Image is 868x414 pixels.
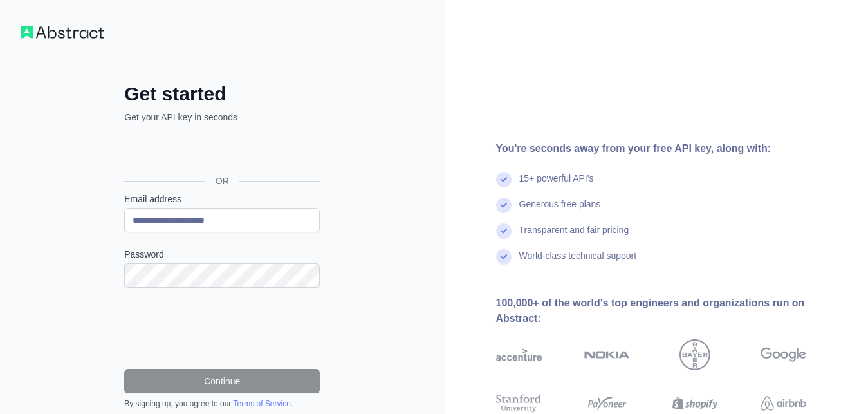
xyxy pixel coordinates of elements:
[761,339,806,370] img: google
[496,249,512,265] img: check mark
[679,339,710,370] img: bayer
[205,174,239,187] span: OR
[124,248,320,261] label: Password
[124,82,320,106] h2: Get started
[519,223,629,249] div: Transparent and fair pricing
[124,111,320,124] p: Get your API key in seconds
[124,303,320,353] iframe: reCAPTCHA
[519,198,601,223] div: Generous free plans
[496,223,512,239] img: check mark
[124,369,320,393] button: Continue
[124,193,320,205] label: Email address
[124,399,320,409] div: By signing up, you agree to our .
[496,339,542,370] img: accenture
[519,172,594,198] div: 15+ powerful API's
[496,141,848,156] div: You're seconds away from your free API key, along with:
[584,339,630,370] img: nokia
[124,138,317,166] div: تسجيل الدخول باستخدام حساب Google (يفتح الرابط في علامة تبويب جديدة)
[233,399,290,408] a: Terms of Service
[519,249,637,275] div: World-class technical support
[496,172,512,187] img: check mark
[21,26,104,39] img: Workflow
[496,296,848,326] div: 100,000+ of the world's top engineers and organizations run on Abstract:
[118,138,324,166] iframe: زر تسجيل الدخول باستخدام حساب Google
[496,198,512,213] img: check mark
